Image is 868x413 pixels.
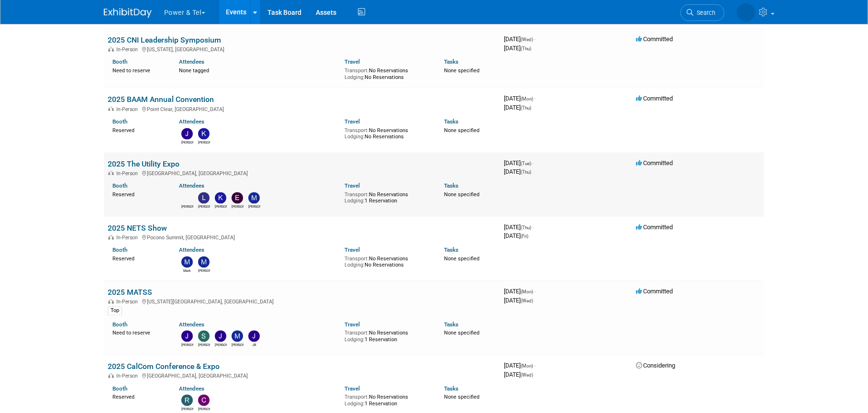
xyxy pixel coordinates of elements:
[444,385,458,392] a: Tasks
[198,268,210,273] div: Michael Mackeben
[345,254,430,268] div: No Reservations No Reservations
[504,297,533,304] span: [DATE]
[179,118,204,125] a: Attendees
[108,233,496,241] div: Pocono Summit, [GEOGRAPHIC_DATA]
[181,394,193,406] img: Robin Mayne
[112,125,165,134] div: Reserved
[108,234,114,239] img: In-Person Event
[345,392,430,407] div: No Reservations 1 Reservation
[345,385,360,392] a: Travel
[345,125,430,140] div: No Reservations No Reservations
[521,37,533,42] span: (Wed)
[198,139,210,145] div: Kevin Wilkes
[444,330,479,336] span: None specified
[198,128,210,139] img: Kevin Wilkes
[636,95,673,102] span: Committed
[444,256,479,262] span: None specified
[693,9,715,16] span: Search
[534,95,536,102] span: -
[215,192,226,203] img: Kevin Wilkes
[521,96,533,101] span: (Mon)
[533,159,534,167] span: -
[737,3,755,22] img: Melissa Seibring
[636,288,673,295] span: Committed
[112,246,127,253] a: Booth
[636,223,673,231] span: Committed
[179,58,204,65] a: Attendees
[112,190,165,198] div: Reserved
[116,299,141,305] span: In-Person
[521,225,531,230] span: (Thu)
[179,246,204,253] a: Attendees
[521,298,533,303] span: (Wed)
[504,95,536,102] span: [DATE]
[444,67,479,74] span: None specified
[521,105,531,111] span: (Thu)
[345,118,360,125] a: Travel
[345,66,430,80] div: No Reservations No Reservations
[198,203,210,209] div: Lydia Lott
[179,321,204,328] a: Attendees
[521,372,533,378] span: (Wed)
[345,321,360,328] a: Travel
[232,203,244,209] div: Edward Sudina
[504,288,536,295] span: [DATE]
[345,246,360,253] a: Travel
[345,74,365,80] span: Lodging:
[444,321,458,328] a: Tasks
[179,66,338,74] div: None tagged
[108,35,221,45] a: 2025 CNI Leadership Symposium
[108,371,496,379] div: [GEOGRAPHIC_DATA], [GEOGRAPHIC_DATA]
[636,159,673,167] span: Committed
[198,394,210,406] img: Chad Smith
[181,192,193,203] img: Rob Sanders
[504,104,531,111] span: [DATE]
[108,297,496,305] div: [US_STATE][GEOGRAPHIC_DATA], [GEOGRAPHIC_DATA]
[680,4,724,21] a: Search
[504,232,528,239] span: [DATE]
[108,170,114,175] img: In-Person Event
[116,170,141,177] span: In-Person
[444,182,458,189] a: Tasks
[198,192,210,203] img: Lydia Lott
[198,342,210,347] div: Scott Perkins
[534,35,536,43] span: -
[444,118,458,125] a: Tasks
[345,330,369,336] span: Transport:
[345,262,365,268] span: Lodging:
[108,95,214,104] a: 2025 BAAM Annual Convention
[444,58,458,65] a: Tasks
[116,373,141,379] span: In-Person
[345,328,430,343] div: No Reservations 1 Reservation
[521,289,533,294] span: (Mon)
[116,234,141,241] span: In-Person
[534,362,536,369] span: -
[112,182,127,189] a: Booth
[345,336,365,343] span: Lodging:
[181,268,193,273] div: Mark Monteleone
[112,66,165,74] div: Need to reserve
[504,45,531,52] span: [DATE]
[179,385,204,392] a: Attendees
[108,159,179,168] a: 2025 The Utility Expo
[248,192,260,203] img: Mike Kruszewski
[521,234,528,239] span: (Fri)
[444,127,479,134] span: None specified
[116,106,141,112] span: In-Person
[345,394,369,400] span: Transport:
[108,46,114,51] img: In-Person Event
[181,406,193,412] div: Robin Mayne
[504,168,531,175] span: [DATE]
[444,246,458,253] a: Tasks
[108,306,122,315] div: Top
[345,198,365,204] span: Lodging:
[108,288,152,297] a: 2025 MATSS
[521,46,531,51] span: (Thu)
[232,192,243,203] img: Edward Sudina
[112,254,165,262] div: Reserved
[534,288,536,295] span: -
[215,342,227,347] div: Jason Cook
[345,256,369,262] span: Transport:
[345,191,369,198] span: Transport:
[108,362,220,371] a: 2025 CalCom Conference & Expo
